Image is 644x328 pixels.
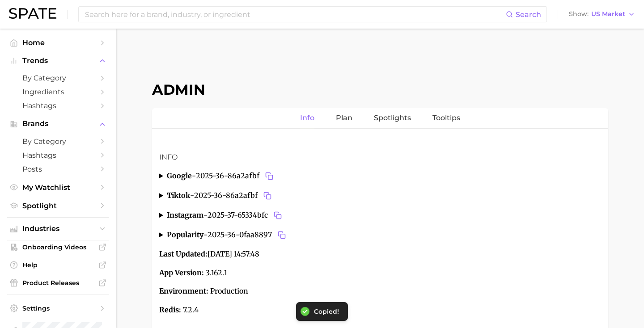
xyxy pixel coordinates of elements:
[7,135,109,148] a: by Category
[152,81,608,98] h1: Admin
[22,261,94,269] span: Help
[432,108,460,128] a: Tooltips
[159,209,601,222] summary: instagram-2025-37-65334bfcCopy 2025-37-65334bfc to clipboard
[7,99,109,113] a: Hashtags
[22,88,94,96] span: Ingredients
[22,202,94,210] span: Spotlight
[159,248,601,260] p: [DATE] 14:57:48
[271,209,284,222] button: Copy 2025-37-65334bfc to clipboard
[22,165,94,173] span: Posts
[159,189,601,202] summary: tiktok-2025-36-86a2afbfCopy 2025-36-86a2afbf to clipboard
[159,286,601,297] p: Production
[7,148,109,162] a: Hashtags
[22,74,94,82] span: by Category
[159,249,208,258] strong: Last Updated:
[7,71,109,85] a: by Category
[7,54,109,67] button: Trends
[167,191,190,200] strong: tiktok
[9,8,56,19] img: SPATE
[7,36,109,50] a: Home
[22,151,94,160] span: Hashtags
[7,258,109,272] a: Help
[159,152,601,163] h3: Info
[22,57,94,65] span: Trends
[159,286,208,295] strong: Environment:
[159,268,204,277] strong: App Version:
[7,199,109,213] a: Spotlight
[22,137,94,146] span: by Category
[7,240,109,254] a: Onboarding Videos
[22,225,94,233] span: Industries
[22,304,94,312] span: Settings
[22,101,94,110] span: Hashtags
[261,189,274,202] button: Copy 2025-36-86a2afbf to clipboard
[159,305,181,314] strong: Redis:
[22,279,94,287] span: Product Releases
[190,191,194,200] span: -
[314,307,339,315] div: Copied!
[159,267,601,279] p: 3.162.1
[196,170,275,182] span: 2025-36-86a2afbf
[208,209,284,222] span: 2025-37-65334bfc
[203,210,208,219] span: -
[569,12,589,17] span: Show
[22,120,94,128] span: Brands
[194,189,274,202] span: 2025-36-86a2afbf
[374,108,411,128] a: Spotlights
[167,210,203,219] strong: instagram
[192,171,196,180] span: -
[7,85,109,99] a: Ingredients
[159,170,601,182] summary: google-2025-36-86a2afbfCopy 2025-36-86a2afbf to clipboard
[159,229,601,241] summary: popularity-2025-36-0faa8897Copy 2025-36-0faa8897 to clipboard
[275,229,288,241] button: Copy 2025-36-0faa8897 to clipboard
[7,162,109,176] a: Posts
[208,229,288,241] span: 2025-36-0faa8897
[7,302,109,315] a: Settings
[7,117,109,130] button: Brands
[516,10,541,19] span: Search
[159,304,601,316] p: 7.2.4
[22,243,94,251] span: Onboarding Videos
[591,12,625,17] span: US Market
[300,108,314,128] a: Info
[167,230,203,239] strong: popularity
[84,7,506,22] input: Search here for a brand, industry, or ingredient
[203,230,208,239] span: -
[7,181,109,194] a: My Watchlist
[336,108,352,128] a: Plan
[263,170,275,182] button: Copy 2025-36-86a2afbf to clipboard
[7,222,109,235] button: Industries
[22,183,94,192] span: My Watchlist
[167,171,192,180] strong: google
[567,8,637,20] button: ShowUS Market
[7,276,109,290] a: Product Releases
[22,38,94,47] span: Home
